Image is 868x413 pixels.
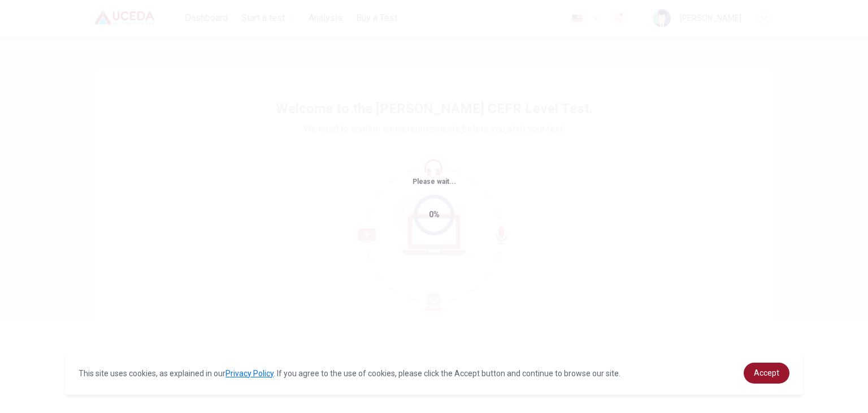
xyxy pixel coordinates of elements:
a: dismiss cookie message [744,363,789,384]
div: cookieconsent [65,351,803,395]
div: 0% [429,208,440,221]
a: Privacy Policy [225,369,274,378]
span: Accept [754,368,779,377]
span: Please wait... [413,178,456,186]
span: This site uses cookies, as explained in our . If you agree to the use of cookies, please click th... [79,369,620,378]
